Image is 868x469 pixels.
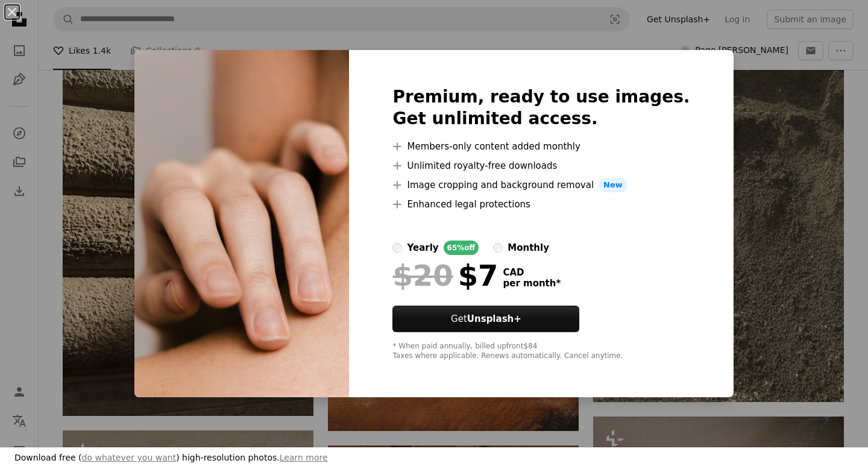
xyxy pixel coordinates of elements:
[392,342,690,361] div: * When paid annually, billed upfront $84 Taxes where applicable. Renews automatically. Cancel any...
[134,50,349,397] img: premium_photo-1671717724869-bc8641046098
[508,241,549,255] div: monthly
[599,178,627,192] span: New
[407,241,438,255] div: yearly
[82,453,177,462] a: do whatever you want
[392,159,690,173] li: Unlimited royalty-free downloads
[392,243,402,253] input: yearly65%off
[14,452,328,464] h3: Download free ( ) high-resolution photos.
[392,139,690,154] li: Members-only content added monthly
[392,197,690,212] li: Enhanced legal protections
[503,267,561,278] span: CAD
[392,86,690,130] h2: Premium, ready to use images. Get unlimited access.
[503,278,561,289] span: per month *
[392,306,579,332] button: GetUnsplash+
[280,453,328,462] a: Learn more
[392,178,690,192] li: Image cropping and background removal
[467,313,521,324] strong: Unsplash+
[392,260,498,291] div: $7
[444,241,479,255] div: 65% off
[493,243,503,253] input: monthly
[392,260,453,291] span: $20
